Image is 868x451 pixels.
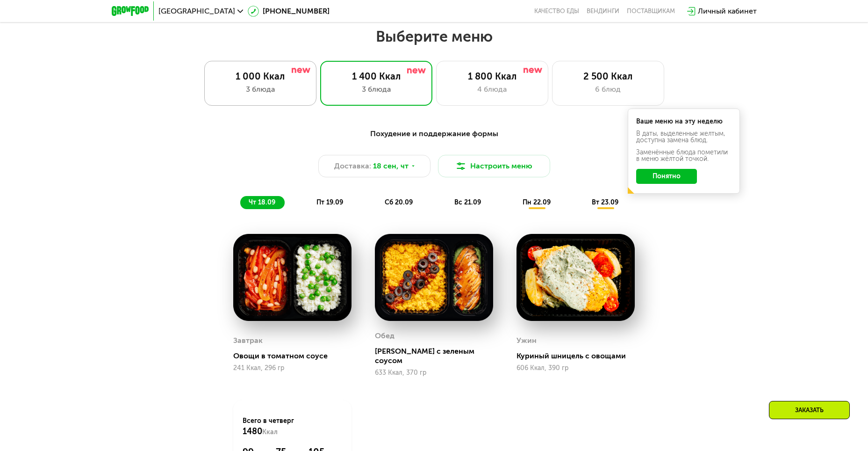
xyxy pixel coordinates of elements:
div: 1 400 Ккал [330,71,423,82]
span: вс 21.09 [454,198,481,206]
span: 18 сен, чт [373,160,409,172]
button: Настроить меню [438,155,550,177]
div: Ваше меню на эту неделю [636,118,732,125]
div: 606 Ккал, 390 гр [516,364,635,372]
div: Всего в четверг [243,416,342,437]
div: 633 Ккал, 370 гр [375,369,493,377]
div: 4 блюда [446,84,538,95]
div: В даты, выделенные желтым, доступна замена блюд. [636,131,732,144]
div: 6 блюд [562,84,654,95]
div: 3 блюда [330,84,423,95]
a: Вендинги [587,7,619,15]
span: чт 18.09 [249,198,275,206]
div: 1 000 Ккал [214,71,307,82]
span: Ккал [262,428,278,436]
div: Завтрак [233,334,263,348]
span: сб 20.09 [385,198,413,206]
a: [PHONE_NUMBER] [248,6,330,17]
div: Овощи в томатном соусе [233,351,359,361]
span: 1480 [243,426,262,436]
div: 2 500 Ккал [562,71,654,82]
div: поставщикам [627,7,675,15]
div: 3 блюда [214,84,307,95]
div: Личный кабинет [698,6,757,17]
a: Качество еды [534,7,579,15]
div: Похудение и поддержание формы [158,128,711,140]
div: Куриный шницель с овощами [516,351,642,361]
span: пн 22.09 [523,198,551,206]
div: Заменённые блюда пометили в меню жёлтой точкой. [636,149,732,162]
div: Обед [375,329,395,343]
span: пт 19.09 [316,198,343,206]
span: [GEOGRAPHIC_DATA] [158,7,235,15]
span: вт 23.09 [592,198,618,206]
div: [PERSON_NAME] с зеленым соусом [375,347,501,365]
div: 1 800 Ккал [446,71,538,82]
div: Заказать [769,401,850,419]
h2: Выберите меню [30,27,838,46]
button: Понятно [636,169,697,184]
div: 241 Ккал, 296 гр [233,364,352,372]
div: Ужин [516,334,537,348]
span: Доставка: [334,160,371,172]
